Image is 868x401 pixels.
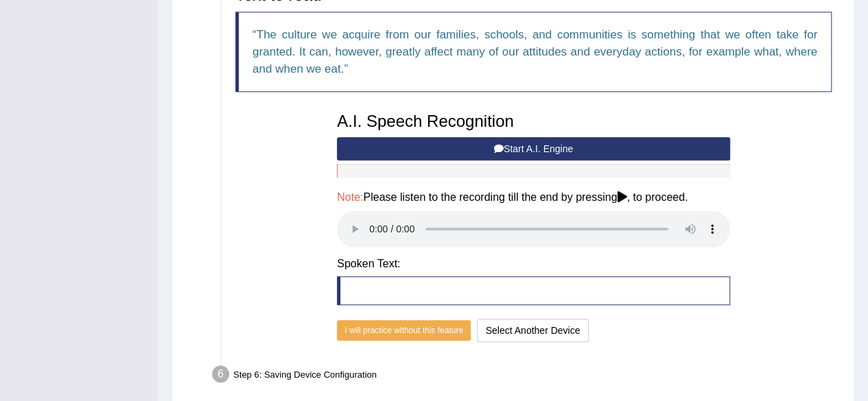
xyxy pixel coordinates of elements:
[206,361,847,391] div: Step 6: Saving Device Configuration
[337,258,730,270] h4: Spoken Text:
[337,137,730,160] button: Start A.I. Engine
[337,191,730,204] h4: Please listen to the recording till the end by pressing , to proceed.
[253,28,817,75] q: The culture we acquire from our families, schools, and communities is something that we often tak...
[337,191,363,203] span: Note:
[337,320,471,341] button: I will practice without this feature
[477,319,589,342] button: Select Another Device
[337,112,730,130] h3: A.I. Speech Recognition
